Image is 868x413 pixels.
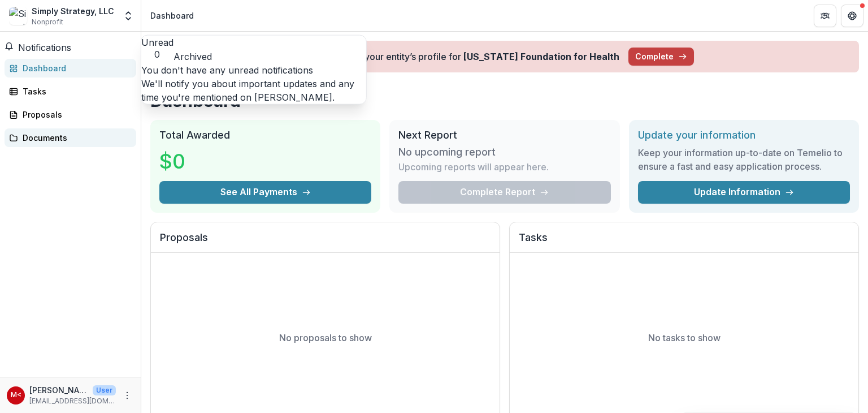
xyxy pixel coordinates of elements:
[463,51,619,62] strong: [US_STATE] Foundation for Health
[5,41,71,54] button: Notifications
[9,7,27,25] img: Simply Strategy, LLC
[23,109,127,121] div: Proposals
[23,62,127,74] div: Dashboard
[29,384,88,396] p: [PERSON_NAME] <[EMAIL_ADDRESS][DOMAIN_NAME]>
[159,146,244,177] h3: $0
[254,50,619,63] div: Please complete/confirm your entity’s profile for
[519,231,849,253] h2: Tasks
[5,105,136,124] a: Proposals
[150,91,859,111] h1: Dashboard
[638,129,850,141] h2: Update your information
[5,82,136,101] a: Tasks
[279,331,372,345] p: No proposals to show
[159,129,371,141] h2: Total Awarded
[120,5,136,27] button: Open entity switcher
[5,128,136,147] a: Documents
[150,10,194,21] div: Dashboard
[18,42,71,53] span: Notifications
[141,36,173,60] button: Unread
[841,5,863,27] button: Get Help
[23,132,127,144] div: Documents
[141,77,366,104] p: We'll notify you about important updates and any time you're mentioned on [PERSON_NAME].
[173,50,212,63] button: Archived
[32,5,114,17] div: Simply Strategy, LLC
[159,181,371,204] button: See All Payments
[32,17,63,27] span: Nonprofit
[11,392,21,399] div: Ms. Reggi Rideout <rrideout@simplystrategy.net>
[93,385,116,395] p: User
[23,85,127,97] div: Tasks
[638,181,850,204] a: Update Information
[648,331,721,345] p: No tasks to show
[398,160,549,174] p: Upcoming reports will appear here.
[29,396,116,406] p: [EMAIL_ADDRESS][DOMAIN_NAME]
[814,5,836,27] button: Partners
[141,49,173,60] span: 0
[120,389,134,402] button: More
[141,63,366,77] p: You don't have any unread notifications
[398,129,610,141] h2: Next Report
[398,146,496,158] h3: No upcoming report
[628,48,694,66] button: Complete
[146,7,198,24] nav: breadcrumb
[5,59,136,78] a: Dashboard
[638,146,850,173] h3: Keep your information up-to-date on Temelio to ensure a fast and easy application process.
[160,231,491,253] h2: Proposals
